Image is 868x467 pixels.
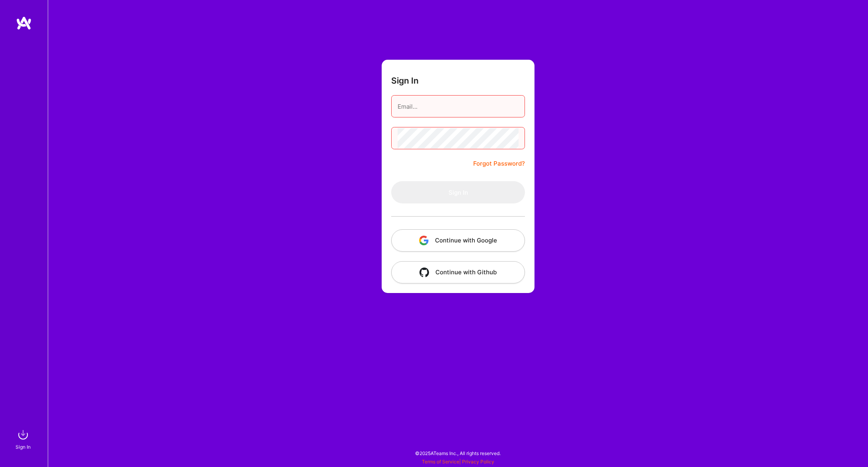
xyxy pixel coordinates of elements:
img: logo [16,16,32,30]
span: | [422,459,494,465]
h3: Sign In [391,76,419,86]
img: icon [419,236,429,245]
a: Privacy Policy [462,459,494,465]
div: Sign In [16,443,31,451]
button: Sign In [391,181,525,203]
div: © 2025 ATeams Inc., All rights reserved. [48,443,868,463]
button: Continue with Github [391,261,525,283]
a: sign inSign In [17,427,31,451]
a: Terms of Service [422,459,459,465]
input: Email... [398,96,519,117]
button: Continue with Google [391,229,525,252]
img: sign in [15,427,31,443]
img: icon [419,268,429,277]
a: Forgot Password? [473,159,525,168]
